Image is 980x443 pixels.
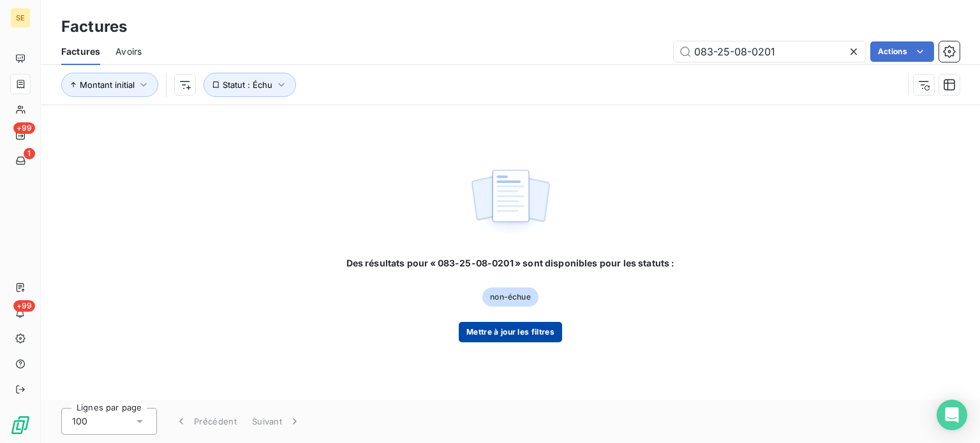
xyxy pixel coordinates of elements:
span: Statut : Échu [223,80,272,90]
button: Suivant [244,408,309,435]
span: non-échue [482,287,538,307]
span: Factures [61,45,100,58]
div: Open Intercom Messenger [937,400,967,430]
button: Statut : Échu [204,73,296,97]
span: +99 [13,122,35,134]
button: Montant initial [61,73,158,97]
input: Rechercher [674,41,865,62]
h3: Factures [61,15,127,38]
div: SE [10,8,31,28]
span: Montant initial [80,80,135,90]
span: Avoirs [115,45,142,58]
span: +99 [13,300,35,312]
span: 100 [72,415,87,428]
button: Mettre à jour les filtres [459,322,562,342]
button: Précédent [167,408,244,435]
img: Logo LeanPay [10,415,31,435]
img: empty state [470,163,551,242]
button: Actions [870,41,934,62]
span: Des résultats pour « 083-25-08-0201 » sont disponibles pour les statuts : [346,257,675,270]
span: 1 [24,148,35,159]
